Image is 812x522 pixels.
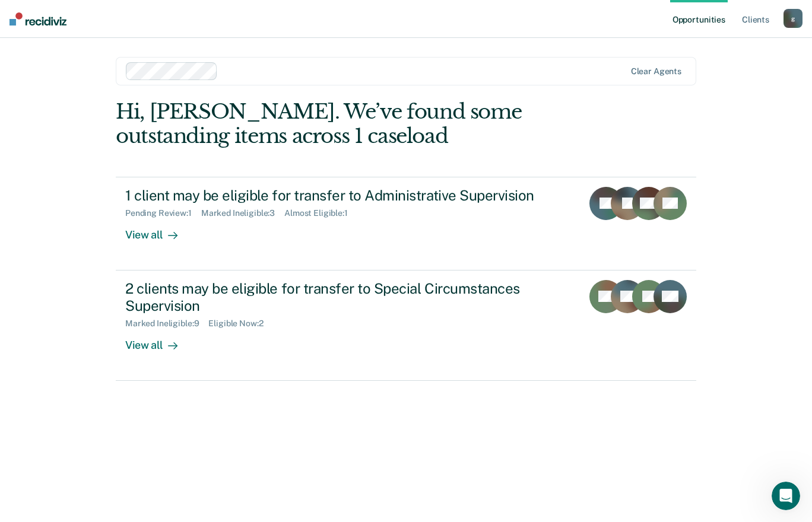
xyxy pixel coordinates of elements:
div: 1 client may be eligible for transfer to Administrative Supervision [125,187,542,204]
div: Hi, [PERSON_NAME]. We’ve found some outstanding items across 1 caseload [116,100,580,148]
a: 2 clients may be eligible for transfer to Special Circumstances SupervisionMarked Ineligible:9Eli... [116,270,696,381]
div: View all [125,329,192,352]
iframe: Intercom live chat [772,482,800,510]
a: 1 client may be eligible for transfer to Administrative SupervisionPending Review:1Marked Ineligi... [116,177,696,270]
div: Eligible Now : 2 [208,319,272,329]
div: View all [125,218,192,241]
button: g [784,9,803,28]
div: Clear agents [631,66,681,77]
div: Pending Review : 1 [125,208,201,218]
div: Almost Eligible : 1 [284,208,357,218]
img: Recidiviz [9,12,66,26]
div: Marked Ineligible : 9 [125,319,208,329]
div: Marked Ineligible : 3 [201,208,284,218]
div: 2 clients may be eligible for transfer to Special Circumstances Supervision [125,280,542,314]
